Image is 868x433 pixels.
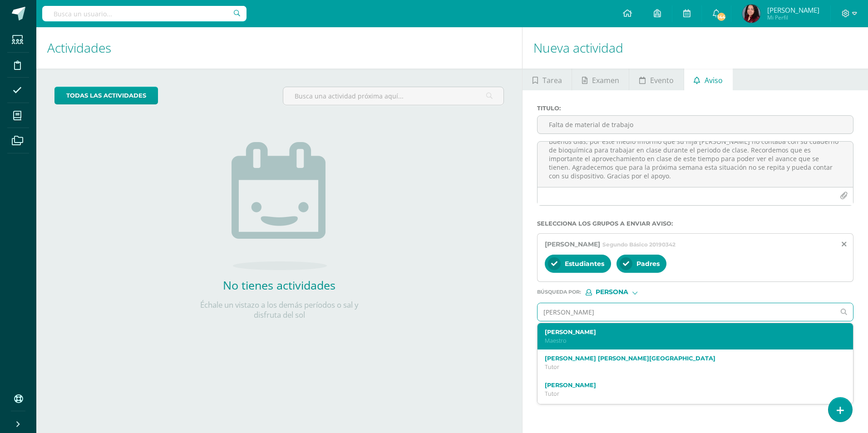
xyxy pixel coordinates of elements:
img: d1a1e1938b2129473632f39149ad8a41.png [742,5,760,23]
label: [PERSON_NAME] [545,382,833,389]
h1: Actividades [47,27,511,69]
a: Examen [572,69,629,90]
a: Aviso [684,69,733,90]
a: Evento [629,69,683,90]
p: Tutor [545,363,833,371]
span: Mi Perfil [767,14,819,21]
a: Tarea [523,69,572,90]
input: Titulo [538,116,853,133]
div: [object Object] [586,289,654,295]
p: Maestro [545,337,833,344]
span: Evento [650,69,674,91]
span: Tarea [542,69,562,91]
input: Busca una actividad próxima aquí... [283,87,503,105]
span: Persona [596,290,628,295]
textarea: Buenos días, por este medio informo que su hija [PERSON_NAME] no contaba con su cuaderno de bioqu... [538,142,853,187]
input: Ej. Mario Galindo [538,303,835,321]
p: Tutor [545,390,833,398]
label: Titulo : [537,105,853,112]
span: Estudiantes [565,260,604,268]
span: Segundo Básico 20190342 [602,241,676,248]
label: [PERSON_NAME] [545,329,833,335]
span: Búsqueda por : [537,290,581,295]
a: todas las Actividades [54,87,158,104]
span: 144 [716,12,726,22]
span: Padres [636,260,660,268]
span: Aviso [705,69,723,91]
input: Busca un usuario... [42,6,247,21]
p: Échale un vistazo a los demás períodos o sal y disfruta del sol [188,300,370,320]
label: [PERSON_NAME] [PERSON_NAME][GEOGRAPHIC_DATA] [545,355,833,362]
h1: Nueva actividad [533,27,857,69]
img: no_activities.png [232,142,327,270]
span: [PERSON_NAME] [545,240,600,248]
span: [PERSON_NAME] [767,5,819,15]
h2: No tienes actividades [188,277,370,293]
label: Selecciona los grupos a enviar aviso : [537,220,853,227]
span: Examen [592,69,619,91]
